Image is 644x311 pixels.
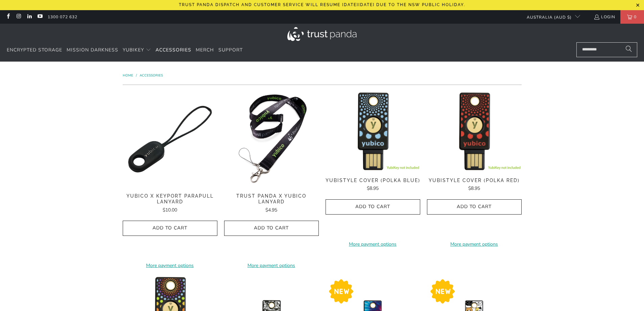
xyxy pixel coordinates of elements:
button: Add to Cart [427,199,522,215]
span: Add to Cart [130,225,210,231]
button: Australia (AUD $) [521,10,580,24]
span: Add to Cart [231,225,312,231]
img: Yubico x Keyport Parapull Lanyard - Trust Panda [123,92,217,186]
summary: YubiKey [123,42,151,58]
span: YubiStyle Cover (Polka Blue) [326,178,420,183]
a: 0 [620,10,644,24]
span: Accessories [156,47,191,53]
a: Encrypted Storage [7,42,62,58]
a: More payment options [427,241,522,248]
span: YubiKey [123,47,144,53]
span: Mission Darkness [67,47,118,53]
span: Support [218,47,243,53]
span: Add to Cart [434,204,515,210]
button: Search [620,42,637,57]
a: Trust Panda Australia on Facebook [5,14,11,20]
a: Yubico x Keyport Parapull Lanyard $10.00 [123,193,217,214]
a: Trust Panda Australia on LinkedIn [26,14,32,20]
span: Merch [196,47,214,53]
p: Trust Panda dispatch and customer service will resume [DATE][DATE] due to the NSW public holiday. [179,2,465,7]
span: Encrypted Storage [7,47,62,53]
img: Trust Panda Yubico Lanyard - Trust Panda [224,92,319,186]
span: Yubico x Keyport Parapull Lanyard [123,193,217,205]
button: Add to Cart [326,199,420,215]
a: Trust Panda Australia on Instagram [16,14,21,20]
span: Home [123,73,133,78]
a: Login [594,13,615,21]
span: Trust Panda x Yubico Lanyard [224,193,319,205]
input: Search... [576,42,637,57]
a: YubiStyle Cover (Polka Red) $8.95 [427,178,522,193]
a: Trust Panda Australia on YouTube [37,14,43,20]
a: More payment options [326,241,420,248]
span: 0 [632,10,638,24]
a: Mission Darkness [67,42,118,58]
nav: Translation missing: en.navigation.header.main_nav [7,42,243,58]
span: YubiStyle Cover (Polka Red) [427,178,522,183]
a: Support [218,42,243,58]
a: More payment options [224,262,319,269]
a: YubiStyle Cover (Polka Blue) $8.95 [326,178,420,193]
img: Trust Panda Australia [287,27,357,41]
a: Merch [196,42,214,58]
span: Add to Cart [333,204,413,210]
span: $4.95 [265,207,277,213]
a: Home [123,73,134,78]
span: $10.00 [163,207,177,213]
a: 1300 072 632 [48,13,77,21]
a: Accessories [140,73,163,78]
img: YubiStyle Cover (Polka Blue) - Trust Panda [326,92,420,171]
a: Accessories [156,42,191,58]
span: $8.95 [367,185,379,192]
button: Add to Cart [123,221,217,236]
img: YubiStyle Cover (Polka Red) - Trust Panda [427,92,522,171]
a: Trust Panda x Yubico Lanyard $4.95 [224,193,319,214]
button: Add to Cart [224,221,319,236]
span: / [136,73,137,78]
a: More payment options [123,262,217,269]
span: $8.95 [468,185,480,192]
a: Yubico x Keyport Parapull Lanyard - Trust Panda Yubico x Keyport Parapull Lanyard - Trust Panda [123,92,217,186]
